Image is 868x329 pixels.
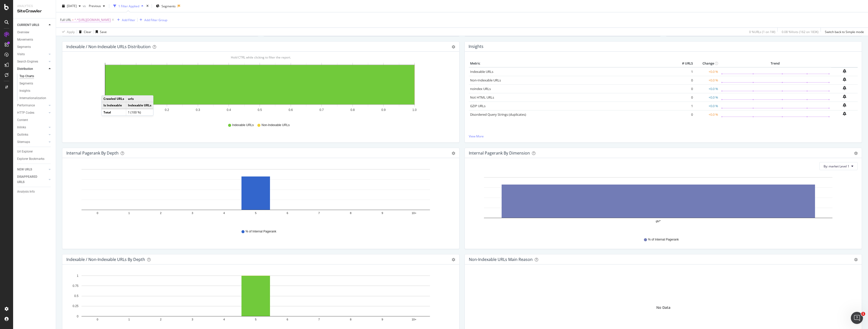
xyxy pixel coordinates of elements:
[674,102,694,110] td: 1
[470,95,494,100] a: Not HTML URLs
[87,2,107,10] button: Previous
[17,167,47,172] a: NEW URLS
[17,167,32,172] div: NEW URLS
[825,29,864,34] div: Switch back to Simple mode
[19,74,52,79] a: Top Charts
[469,257,533,262] div: Non-Indexable URLs Main Reason
[17,103,47,108] a: Performance
[17,59,47,64] a: Search Engines
[719,60,831,67] th: Trend
[412,318,416,321] text: 10+
[674,84,694,93] td: 0
[17,44,31,50] div: Segments
[66,166,453,225] svg: A chart.
[17,125,47,130] a: Inlinks
[287,318,288,321] text: 6
[17,117,52,123] a: Content
[469,43,483,50] h4: Insights
[17,149,33,154] div: Url Explorer
[19,96,52,101] a: Internationalization
[843,86,846,90] div: bell-plus
[382,212,383,215] text: 9
[17,4,52,8] div: Analytics
[17,189,52,194] a: Analysis Info
[17,22,47,28] a: CURRENT URLS
[60,28,75,36] button: Apply
[160,318,161,321] text: 2
[115,17,135,23] button: Add Filter
[843,69,846,73] div: bell-plus
[60,18,71,22] span: Full URL
[102,102,126,109] td: Is Indexable
[469,151,530,156] div: Internal Pagerank By Dimension
[73,284,79,288] text: 0.75
[470,69,493,74] a: Indexable URLs
[469,174,856,233] div: A chart.
[412,212,416,215] text: 10+
[674,60,694,67] th: # URLS
[470,78,501,82] a: Non-Indexable URLs
[19,81,33,86] div: Segments
[318,212,320,215] text: 7
[154,2,178,10] button: Segments
[319,108,324,112] text: 0.7
[118,4,139,8] div: 1 Filter Applied
[17,66,47,72] a: Distribution
[126,96,153,102] td: urls
[165,108,169,112] text: 0.2
[66,151,119,156] div: Internal Pagerank by Depth
[160,212,161,215] text: 2
[17,59,38,64] div: Search Engines
[74,16,111,23] span: ^.*[URL][DOMAIN_NAME]
[73,305,79,308] text: 0.25
[289,108,293,112] text: 0.6
[674,93,694,102] td: 0
[161,4,176,8] span: Segments
[17,156,52,162] a: Explorer Bookmarks
[819,162,858,170] button: By: market Level 1
[255,212,256,215] text: 5
[823,28,864,36] button: Switch back to Simple mode
[17,139,47,145] a: Sitemaps
[861,312,865,316] span: 1
[94,28,107,36] button: Save
[854,152,858,155] div: gear
[17,110,34,115] div: HTTP Codes
[674,110,694,119] td: 0
[232,123,254,127] span: Indexable URLs
[17,125,26,130] div: Inlinks
[382,108,386,112] text: 0.9
[843,103,846,107] div: bell-plus
[19,88,52,94] a: Insights
[87,4,101,8] span: Previous
[122,18,135,22] div: Add Filter
[192,212,193,215] text: 3
[83,4,87,8] span: vs
[470,112,526,117] a: Disordered Query Strings (duplicates)
[67,29,75,34] div: Apply
[192,318,193,321] text: 3
[318,318,320,321] text: 7
[227,108,231,112] text: 0.4
[223,318,225,321] text: 4
[97,212,98,215] text: 0
[66,60,453,118] svg: A chart.
[102,109,126,115] td: Total
[77,274,78,278] text: 1
[843,112,846,116] div: bell-plus
[128,318,130,321] text: 1
[17,139,30,145] div: Sitemaps
[470,86,491,91] a: noindex URLs
[287,212,288,215] text: 6
[17,30,52,35] a: Overview
[74,294,78,298] text: 0.5
[851,312,863,324] iframe: Intercom live chat
[17,52,47,57] a: Visits
[694,110,719,119] td: +0.0 %
[412,108,417,112] text: 1.0
[452,258,455,261] div: gear
[17,149,52,154] a: Url Explorer
[223,212,225,215] text: 4
[749,29,775,34] div: 0 % URLs ( 1 on 1M )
